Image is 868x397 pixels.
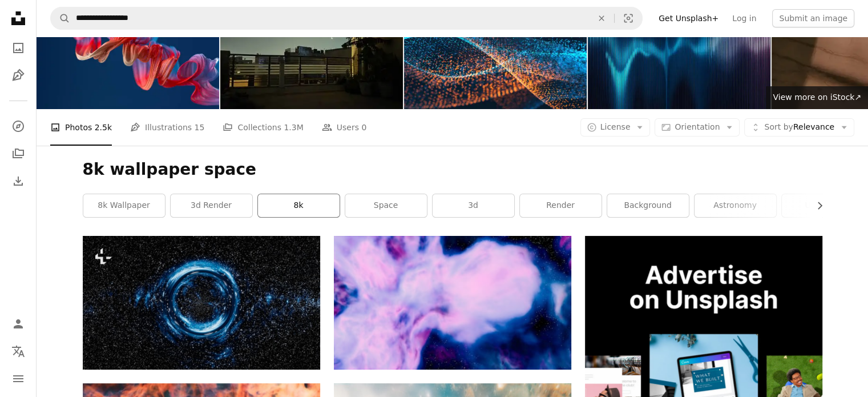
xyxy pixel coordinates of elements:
a: An image of a black hole with a blue ring [83,298,320,308]
button: License [580,118,651,137]
a: Users 0 [322,109,367,146]
span: 1.3M [284,121,303,134]
img: An image of a black hole with a blue ring [83,236,320,370]
a: background [607,194,689,217]
a: space [345,194,427,217]
span: 0 [361,121,366,134]
button: Clear [589,7,614,29]
a: Download History [7,170,30,193]
a: Get Unsplash+ [652,9,725,27]
a: universe [782,194,863,217]
button: Orientation [655,118,740,137]
button: Search Unsplash [51,7,70,29]
a: 8k wallpaper [83,194,165,217]
button: Submit an image [772,9,854,27]
span: Relevance [764,122,834,133]
a: Collections 1.3M [223,109,303,146]
button: Sort byRelevance [744,118,854,137]
a: Photos [7,37,30,59]
a: Home — Unsplash [7,7,30,32]
a: 3d [433,194,514,217]
a: Illustrations 15 [130,109,204,146]
a: render [520,194,601,217]
span: Orientation [675,122,720,131]
a: 8k [258,194,340,217]
a: View more on iStock↗ [766,86,868,109]
img: A blurry image of a blue and pink object [334,236,571,370]
span: License [600,122,631,131]
button: scroll list to the right [809,194,822,217]
span: 15 [195,121,205,134]
a: 3d render [171,194,252,217]
a: Collections [7,142,30,165]
a: Illustrations [7,64,30,87]
a: Log in [725,9,763,27]
span: Sort by [764,122,793,131]
button: Language [7,340,30,363]
a: Explore [7,115,30,138]
button: Menu [7,367,30,390]
form: Find visuals sitewide [50,7,643,30]
a: astronomy [695,194,776,217]
h1: 8k wallpaper space [83,159,822,180]
span: View more on iStock ↗ [773,93,861,102]
button: Visual search [615,7,642,29]
a: Log in / Sign up [7,312,30,335]
a: A blurry image of a blue and pink object [334,298,571,308]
